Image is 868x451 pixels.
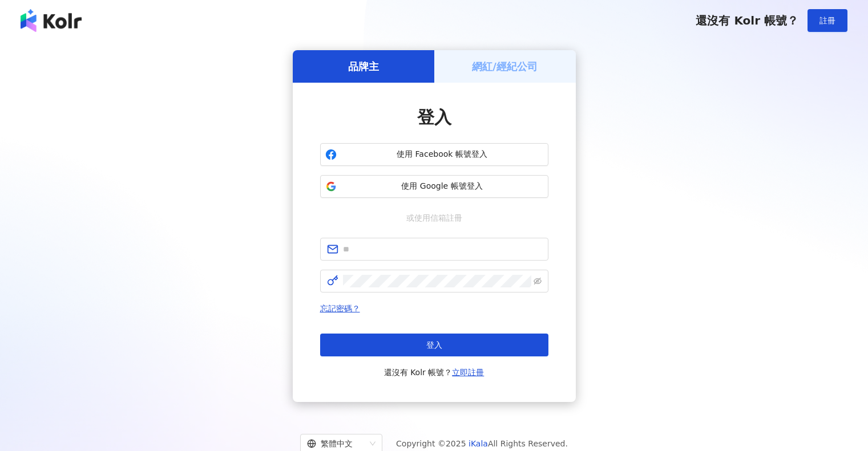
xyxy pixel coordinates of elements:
button: 註冊 [808,9,847,32]
a: 忘記密碼？ [320,304,360,313]
span: 還沒有 Kolr 帳號？ [384,365,485,379]
button: 登入 [320,334,548,356]
a: 立即註冊 [452,368,484,377]
span: 註冊 [819,16,835,25]
span: Copyright © 2025 All Rights Reserved. [396,437,568,450]
span: 還沒有 Kolr 帳號？ [696,14,798,27]
span: 登入 [426,340,442,350]
img: logo [21,9,82,32]
h5: 品牌主 [348,59,379,74]
button: 使用 Facebook 帳號登入 [320,143,548,166]
h5: 網紅/經紀公司 [472,59,538,74]
span: 登入 [417,107,451,127]
span: 或使用信箱註冊 [398,212,470,224]
button: 使用 Google 帳號登入 [320,175,548,198]
span: eye-invisible [534,277,542,285]
span: 使用 Facebook 帳號登入 [341,149,543,160]
a: iKala [469,439,488,448]
span: 使用 Google 帳號登入 [341,181,543,192]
